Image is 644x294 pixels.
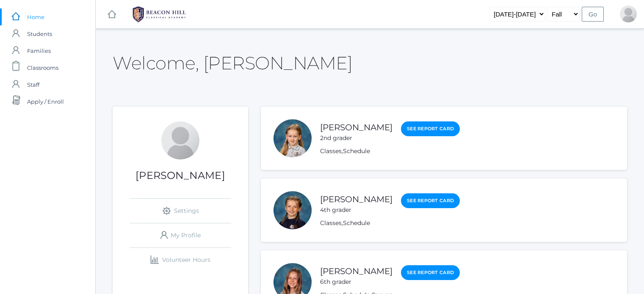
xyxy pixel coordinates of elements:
a: [PERSON_NAME] [320,194,392,204]
a: Volunteer Hours [130,248,231,272]
a: Settings [130,199,231,223]
div: Monique Little [274,119,312,157]
span: Staff [27,76,39,93]
div: , [320,219,460,228]
a: [PERSON_NAME] [320,266,392,276]
span: Home [27,8,44,25]
span: Classrooms [27,59,58,76]
a: Schedule [343,147,370,155]
a: Classes [320,219,342,227]
h1: [PERSON_NAME] [113,170,248,181]
h2: Welcome, [PERSON_NAME] [113,53,352,73]
a: Schedule [343,219,370,227]
input: Go [582,7,604,22]
div: Savannah Little [274,191,312,229]
a: [PERSON_NAME] [320,122,392,132]
a: See Report Card [401,121,460,136]
a: See Report Card [401,193,460,208]
div: Alison Little [620,5,637,22]
span: Apply / Enroll [27,93,64,110]
div: Alison Little [161,121,199,159]
span: Students [27,25,52,42]
a: My Profile [130,223,231,247]
a: Classes [320,147,342,155]
div: , [320,147,460,156]
a: See Report Card [401,265,460,280]
img: BHCALogos-05-308ed15e86a5a0abce9b8dd61676a3503ac9727e845dece92d48e8588c001991.png [127,4,191,25]
span: Families [27,42,51,59]
div: 4th grader [320,206,392,214]
div: 6th grader [320,278,392,286]
div: 2nd grader [320,134,392,143]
